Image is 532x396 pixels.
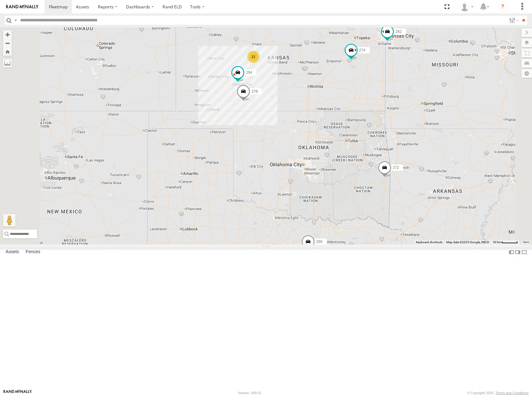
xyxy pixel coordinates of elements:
[446,240,489,244] span: Map data ©2025 Google, INEGI
[493,240,502,244] span: 50 km
[246,70,252,74] span: 294
[508,248,515,257] label: Dock Summary Table to the Left
[316,240,322,244] span: 260
[521,248,527,257] label: Hide Summary Table
[3,30,12,39] button: Zoom in
[515,248,521,257] label: Dock Summary Table to the Right
[496,391,529,395] a: Terms and Conditions
[3,39,12,47] button: Zoom out
[3,390,32,396] a: Visit our Website
[458,2,476,11] div: Shane Miller
[247,51,259,63] div: 12
[523,241,529,243] a: Terms (opens in new tab)
[13,16,18,25] label: Search Query
[521,69,532,78] label: Map Settings
[393,165,399,169] span: 272
[467,391,529,395] div: © Copyright 2025 -
[498,2,508,12] i: ?
[491,240,520,244] button: Map Scale: 50 km per 48 pixels
[2,248,22,257] label: Assets
[416,240,443,244] button: Keyboard shortcuts
[395,29,402,34] span: 282
[3,47,12,56] button: Zoom Home
[359,48,365,52] span: 274
[507,16,520,25] label: Search Filter Options
[3,59,12,68] label: Measure
[6,5,38,9] img: rand-logo.svg
[3,214,15,227] button: Drag Pegman onto the map to open Street View
[251,89,258,94] span: 278
[23,248,43,257] label: Fences
[238,391,261,395] div: Version: 309.01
